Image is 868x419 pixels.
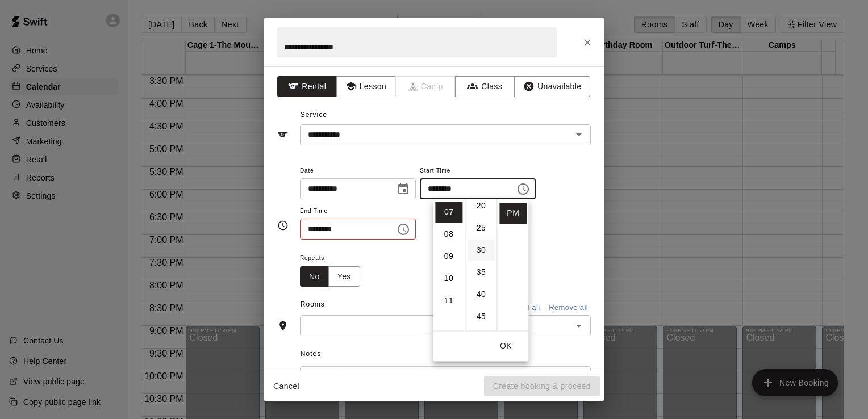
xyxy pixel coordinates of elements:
[301,300,325,308] span: Rooms
[465,199,496,330] ul: Select minutes
[496,199,528,330] ul: Select meridiem
[468,240,495,261] li: 30 minutes
[554,369,574,389] button: Left Align
[300,266,329,287] button: No
[435,224,462,245] li: 8 hours
[468,328,495,349] li: 50 minutes
[348,369,422,389] button: Formatting Options
[268,376,304,397] button: Cancel
[300,164,416,179] span: Date
[336,76,396,97] button: Lesson
[468,262,495,283] li: 35 minutes
[512,178,535,200] button: Choose time, selected time is 7:00 PM
[435,202,462,223] li: 7 hours
[300,266,360,287] div: outlined button group
[488,369,507,389] button: Format Strikethrough
[420,164,536,179] span: Start Time
[435,268,462,289] li: 10 hours
[499,203,527,224] li: PM
[433,199,465,330] ul: Select hours
[323,369,343,389] button: Redo
[392,218,415,241] button: Choose time, selected time is 5:30 PM
[277,129,289,140] svg: Service
[468,195,495,216] li: 20 minutes
[468,284,495,305] li: 40 minutes
[447,369,466,389] button: Format Italics
[427,369,446,389] button: Format Bold
[487,336,524,357] button: OK
[529,369,548,389] button: Insert Link
[577,32,598,53] button: Close
[571,127,587,143] button: Open
[455,76,515,97] button: Class
[499,181,527,202] li: AM
[303,369,322,389] button: Undo
[468,217,495,238] li: 25 minutes
[468,369,487,389] button: Format Underline
[277,320,289,332] svg: Rooms
[571,318,587,334] button: Open
[301,345,591,363] span: Notes
[300,204,416,219] span: End Time
[435,290,462,311] li: 11 hours
[435,179,462,200] li: 6 hours
[435,246,462,267] li: 9 hours
[514,76,590,97] button: Unavailable
[277,76,337,97] button: Rental
[396,76,456,97] span: Camps can only be created in the Services page
[546,299,591,317] button: Remove all
[301,111,327,119] span: Service
[328,266,360,287] button: Yes
[392,178,415,200] button: Choose date, selected date is Aug 27, 2025
[300,251,369,266] span: Repeats
[508,369,528,389] button: Insert Code
[277,220,289,231] svg: Timing
[468,306,495,327] li: 45 minutes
